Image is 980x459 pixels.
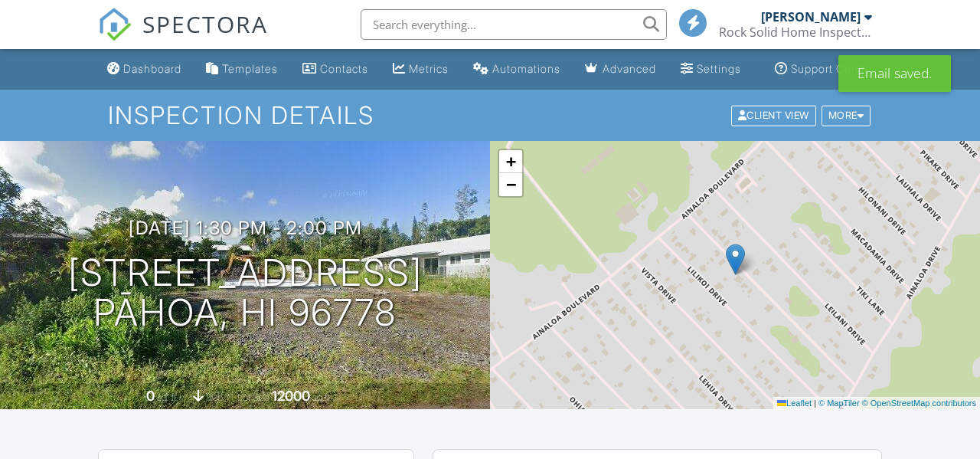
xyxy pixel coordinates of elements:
[157,392,178,403] span: sq. ft.
[838,55,951,92] div: Email saved.
[129,218,362,238] h3: [DATE] 1:30 pm - 2:00 pm
[726,244,745,275] img: Marker
[862,398,976,408] a: © OpenStreetMap contributors
[320,62,368,75] div: Contacts
[777,398,812,408] a: Leaflet
[272,388,310,404] div: 12000
[761,9,861,25] div: [PERSON_NAME]
[769,55,879,84] a: Support Center
[296,55,374,84] a: Contacts
[506,152,516,171] span: +
[506,175,516,194] span: −
[387,55,455,84] a: Metrics
[206,392,223,403] span: slab
[108,102,872,129] h1: Inspection Details
[499,150,522,173] a: Zoom in
[200,55,284,84] a: Templates
[409,62,449,75] div: Metrics
[98,21,268,53] a: SPECTORA
[675,55,747,84] a: Settings
[822,105,871,126] div: More
[98,8,132,41] img: The Best Home Inspection Software - Spectora
[361,9,667,40] input: Search everything...
[237,392,269,403] span: Lot Size
[499,173,522,196] a: Zoom out
[142,8,268,40] span: SPECTORA
[146,388,155,404] div: 0
[579,55,662,84] a: Advanced
[730,109,820,120] a: Client View
[818,398,860,408] a: © MapTiler
[791,62,873,75] div: Support Center
[719,25,872,40] div: Rock Solid Home Inspections LLC
[492,62,560,75] div: Automations
[731,105,816,126] div: Client View
[312,392,332,403] span: sq.ft.
[697,62,741,75] div: Settings
[603,62,656,75] div: Advanced
[123,62,181,75] div: Dashboard
[467,55,567,84] a: Automations (Basic)
[222,62,278,75] div: Templates
[814,398,816,408] span: |
[101,55,188,84] a: Dashboard
[68,253,423,334] h1: [STREET_ADDRESS] Pāhoa, HI 96778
